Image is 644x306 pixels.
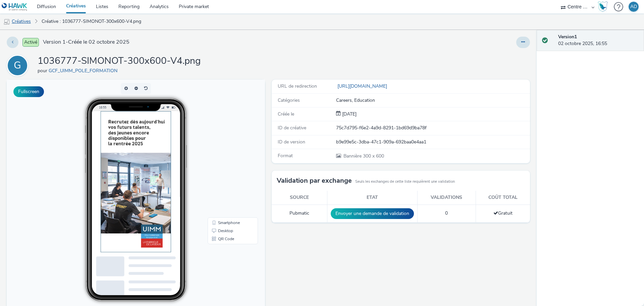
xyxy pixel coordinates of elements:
div: G [14,56,21,75]
li: Smartphone [202,139,250,147]
span: 0 [445,210,448,216]
span: pour [38,68,49,74]
img: Advertisement preview [94,32,164,173]
span: Version 1 - Créée le 02 octobre 2025 [43,38,129,46]
div: Création 02 octobre 2025, 16:55 [341,111,357,118]
span: Activé [22,38,39,47]
strong: Version 1 [558,34,577,40]
span: Smartphone [211,141,233,145]
span: QR Code [211,157,227,161]
span: 16:55 [92,26,100,30]
img: undefined Logo [2,3,28,11]
span: Bannière [343,153,363,159]
div: 02 octobre 2025, 16:55 [558,34,639,47]
span: URL de redirection [278,83,317,89]
a: Hawk Academy [598,1,610,12]
th: Etat [327,191,417,205]
th: Validations [417,191,476,205]
div: 75c7d795-f6e2-4a9d-8291-1bd69d9ba78f [336,125,529,131]
button: Fullscreen [13,86,44,97]
small: Seuls les exchanges de cette liste requièrent une validation [355,179,455,184]
div: AD [630,2,637,12]
img: mobile [3,18,10,25]
span: ID de créative [278,125,306,131]
a: Créative : 1036777-SIMONOT-300x600-V4.png [38,13,145,30]
li: Desktop [202,147,250,155]
div: b9e99e5c-3dba-47c1-909a-692baa0e4aa1 [336,139,529,145]
img: Hawk Academy [598,1,608,12]
a: G [7,62,31,69]
th: Source [272,191,327,205]
a: GCF_UIMM_POLE_FORMATION [49,68,120,74]
a: [URL][DOMAIN_NAME] [336,83,390,89]
span: Format [278,152,293,159]
td: Pubmatic [272,205,327,222]
span: Créée le [278,111,294,117]
span: 300 x 600 [343,153,384,159]
h1: 1036777-SIMONOT-300x600-V4.png [38,55,201,68]
div: Careers, Education [336,97,529,104]
h3: Validation par exchange [277,176,352,186]
span: Gratuit [493,210,513,216]
li: QR Code [202,155,250,163]
span: Catégories [278,97,300,103]
span: [DATE] [341,111,357,117]
th: Coût total [476,191,530,205]
span: Desktop [211,149,226,153]
span: ID de version [278,139,305,145]
button: Envoyer une demande de validation [331,208,414,219]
